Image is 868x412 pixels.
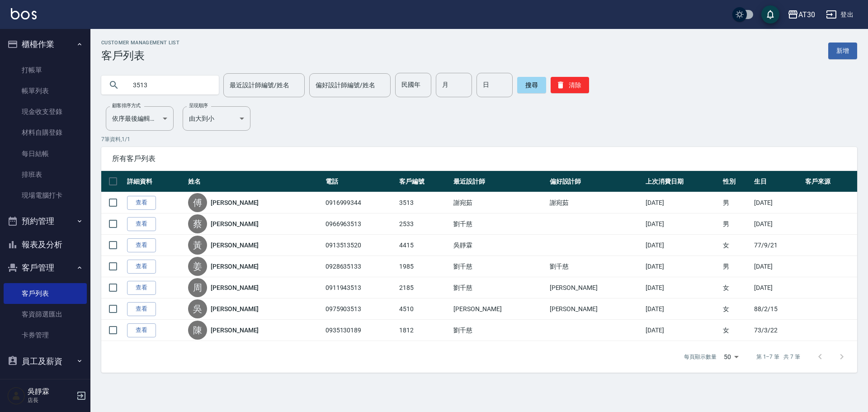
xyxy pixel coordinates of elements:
td: [DATE] [643,213,721,235]
td: 0916999344 [323,192,397,213]
a: [PERSON_NAME] [211,198,259,207]
td: 男 [721,213,752,235]
td: 劉千慈 [451,256,547,277]
a: 查看 [127,217,156,231]
a: 現場電腦打卡 [4,185,87,206]
a: 帳單列表 [4,81,87,101]
td: 女 [721,320,752,341]
img: Logo [11,8,37,19]
span: 所有客戶列表 [112,154,846,163]
th: 生日 [752,171,803,192]
label: 顧客排序方式 [112,102,141,109]
button: 報表及分析 [4,233,87,256]
a: 打帳單 [4,60,87,81]
h5: 吳靜霖 [28,387,74,396]
a: 材料自購登錄 [4,122,87,143]
div: AT30 [798,9,815,20]
td: [PERSON_NAME] [547,277,643,298]
td: [DATE] [752,277,803,298]
button: 商品管理 [4,373,87,396]
td: 3513 [397,192,451,213]
div: 依序最後編輯時間 [106,106,174,131]
td: 4510 [397,298,451,320]
td: [DATE] [643,277,721,298]
td: 88/2/15 [752,298,803,320]
a: [PERSON_NAME] [211,326,259,335]
a: 查看 [127,196,156,210]
button: AT30 [784,5,819,24]
button: 預約管理 [4,209,87,233]
td: [DATE] [752,256,803,277]
a: [PERSON_NAME] [211,262,259,271]
a: 查看 [127,260,156,274]
input: 搜尋關鍵字 [127,73,212,97]
button: save [761,5,779,24]
a: [PERSON_NAME] [211,241,259,250]
th: 客戶來源 [803,171,857,192]
td: 0928635133 [323,256,397,277]
td: 謝宛茹 [547,192,643,213]
td: 2185 [397,277,451,298]
th: 偏好設計師 [547,171,643,192]
a: 查看 [127,238,156,252]
td: 2533 [397,213,451,235]
td: 劉千慈 [451,213,547,235]
th: 最近設計師 [451,171,547,192]
td: [DATE] [643,298,721,320]
p: 店長 [28,396,74,404]
h3: 客戶列表 [101,49,179,62]
a: [PERSON_NAME] [211,219,259,228]
th: 客戶編號 [397,171,451,192]
td: [DATE] [643,256,721,277]
td: 73/3/22 [752,320,803,341]
td: 女 [721,235,752,256]
td: 0975903513 [323,298,397,320]
td: [PERSON_NAME] [547,298,643,320]
th: 上次消費日期 [643,171,721,192]
a: 客資篩選匯出 [4,304,87,325]
a: [PERSON_NAME] [211,283,259,292]
a: 現金收支登錄 [4,101,87,122]
th: 姓名 [186,171,323,192]
td: 女 [721,277,752,298]
a: [PERSON_NAME] [211,304,259,313]
td: 劉千慈 [451,277,547,298]
td: [PERSON_NAME] [451,298,547,320]
th: 性別 [721,171,752,192]
button: 搜尋 [517,77,546,93]
td: 男 [721,192,752,213]
a: 查看 [127,302,156,316]
td: 0935130189 [323,320,397,341]
td: [DATE] [643,235,721,256]
label: 呈現順序 [189,102,208,109]
a: 查看 [127,323,156,337]
p: 第 1–7 筆 共 7 筆 [756,353,800,361]
button: 清除 [551,77,589,93]
div: 蔡 [188,214,207,233]
td: 1812 [397,320,451,341]
div: 周 [188,278,207,297]
th: 電話 [323,171,397,192]
div: 傅 [188,193,207,212]
td: 男 [721,256,752,277]
a: 卡券管理 [4,325,87,346]
div: 黃 [188,236,207,255]
p: 每頁顯示數量 [684,353,717,361]
th: 詳細資料 [125,171,186,192]
a: 排班表 [4,164,87,185]
button: 客戶管理 [4,256,87,279]
td: 0966963513 [323,213,397,235]
a: 客戶列表 [4,283,87,304]
td: [DATE] [752,213,803,235]
td: 0913513520 [323,235,397,256]
td: 女 [721,298,752,320]
p: 7 筆資料, 1 / 1 [101,135,857,143]
a: 查看 [127,281,156,295]
div: 陳 [188,321,207,340]
td: 吳靜霖 [451,235,547,256]
h2: Customer Management List [101,40,179,46]
td: [DATE] [643,320,721,341]
div: 由大到小 [183,106,250,131]
button: 員工及薪資 [4,350,87,373]
img: Person [7,387,25,405]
